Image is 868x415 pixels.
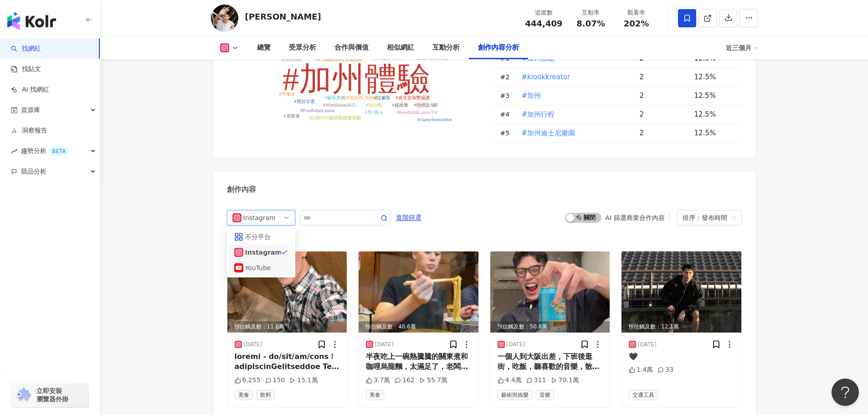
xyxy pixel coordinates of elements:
td: #klookkreator [514,68,632,87]
tspan: #clarityfromwithin [417,117,452,122]
span: 飲料 [257,390,275,400]
div: 12.5% [694,109,733,119]
span: #klookkreator [522,72,570,82]
div: post-image預估觸及數：40.6萬 [359,251,478,333]
img: post-image [490,251,610,333]
tspan: #寶拉珍選 [294,99,314,104]
tspan: #PoloRalphLauren [300,108,335,113]
span: 趨勢分析 [21,141,69,161]
span: 202% [624,19,649,28]
div: 合作與價值 [334,42,369,53]
span: 444,409 [525,19,563,28]
div: 總覽 [257,42,271,53]
span: 音樂 [536,390,554,400]
div: 4.4萬 [498,376,522,385]
a: search找網紅 [11,44,41,53]
span: #加州 [522,91,541,101]
span: 資源庫 [21,100,40,120]
div: 排序：發布時間 [683,210,728,225]
span: rise [11,148,17,154]
tspan: #適樂膚 [283,113,299,118]
div: 共 166 筆 ， 條件： [227,235,742,242]
td: #加州行程 [514,105,632,124]
div: 受眾分析 [289,42,316,53]
img: post-image [227,251,347,333]
button: #加州行程 [521,105,555,123]
div: 一個人到大阪出差，下班後逛街，吃飯，聽喜歡的音樂，散步半小時回飯店，再也普通不過的一天，還是有工作deadline要趕，生活某些方面依舊一塌糊塗，卻突然覺得一個人這樣平凡地生活著，煩惱也在現階段... [498,352,603,372]
a: 洞察報告 [11,126,47,135]
span: #加州迪士尼樂園 [522,128,575,138]
div: BETA [48,147,69,156]
div: 3.7萬 [366,376,390,385]
div: # 5 [500,128,514,138]
div: # 4 [500,109,514,119]
tspan: #注嫩瓶 [374,95,390,100]
div: 2 [640,128,687,138]
button: #klookkreator [521,68,571,86]
a: chrome extension立即安裝 瀏覽器外掛 [12,383,88,407]
span: 8.07% [576,19,605,28]
div: 預估觸及數：40.6萬 [359,321,478,333]
td: #加州迪士尼樂園 [514,124,632,143]
div: 相似網紅 [387,42,414,53]
span: 美食 [366,390,384,400]
td: 12.5% [687,87,742,105]
tspan: #口碑NO1敏弱肌穩膚潔顏 [308,115,360,120]
div: 不分平台 [245,232,275,242]
div: 6,255 [235,376,261,385]
div: [DATE] [244,341,262,348]
div: loremi - do/sit/am/cons！ adipiscinGelitseddoe Tem in Utla，etdoloremagn，aliquaenima/mi/veni： 🏠qUis... [235,352,340,372]
tspan: #敏肌美白 [324,95,345,100]
tspan: #平衡水 [279,92,295,97]
div: 15.1萬 [289,376,318,385]
div: 近三個月 [726,41,758,55]
td: 12.5% [687,105,742,124]
div: 12.5% [694,72,733,82]
div: post-image商業合作預估觸及數：11.6萬 [227,251,347,333]
div: 追蹤數 [525,8,563,17]
img: KOL Avatar [211,5,238,32]
div: 1.4萬 [629,365,653,374]
div: Instagram [243,210,273,225]
tspan: #早C晚A [365,110,383,115]
img: post-image [359,251,478,333]
span: 立即安裝 瀏覽器外掛 [36,387,68,403]
div: 創作內容 [227,184,256,195]
div: 預估觸及數：12.1萬 [621,321,741,333]
tspan: #[PERSON_NAME] [341,95,380,100]
tspan: #加州體驗 [282,61,430,97]
div: AI 篩選商業合作內容 [605,214,664,221]
div: Instagram [245,247,275,257]
tspan: #注白瓶 [365,102,381,108]
tspan: #PoloRalphLaurenTW [396,110,438,115]
span: 藝術與娛樂 [498,390,532,400]
tspan: #Wimbledon2025 [323,102,356,108]
div: 311 [526,376,546,385]
img: chrome extension [15,388,32,402]
div: YouTube [245,263,275,273]
a: AI 找網紅 [11,85,49,94]
div: 150 [265,376,285,385]
div: 2 [640,72,687,82]
span: 美食 [235,390,253,400]
tspan: #妮維雅 [392,102,408,108]
td: 12.5% [687,68,742,87]
button: #加州迪士尼樂園 [521,124,576,142]
div: post-image預估觸及數：12.1萬 [621,251,741,333]
div: 70.1萬 [551,376,579,385]
tspan: #指標款A醇 [414,102,437,108]
img: logo [7,12,56,30]
div: 預估觸及數：11.6萬 [227,321,347,333]
div: [DATE] [638,341,657,348]
div: [DATE] [507,341,525,348]
span: #加州行程 [522,109,555,119]
div: 半夜吃上一碗熱騰騰的關東煮和咖哩烏龍麵，太滿足了，老闆是位和藹的爺爺，凌晨一點到店面還要小排一下隊，但非常值得。這樣吃下來約台幣400元，店面叫Kagawa-Udon Kitashinchi，從... [366,352,471,372]
td: #加州 [514,87,632,105]
div: 互動分析 [432,42,460,53]
div: 🖤 [629,352,734,362]
div: 預估觸及數：50.8萬 [490,321,610,333]
button: 進階篩選 [395,210,422,225]
img: post-image [621,251,741,333]
div: 162 [395,376,415,385]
